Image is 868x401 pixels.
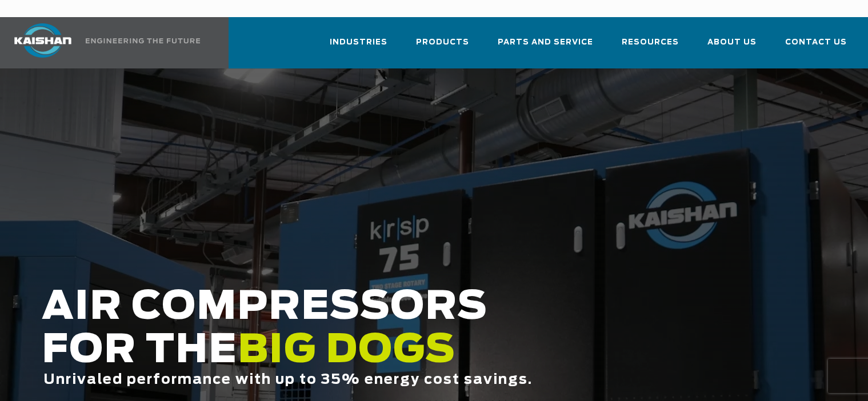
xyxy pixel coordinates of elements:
[416,36,469,49] span: Products
[785,36,847,49] span: Contact Us
[416,27,469,66] a: Products
[86,38,200,43] img: Engineering the future
[330,36,387,49] span: Industries
[622,27,679,66] a: Resources
[707,27,757,66] a: About Us
[238,331,456,370] span: BIG DOGS
[622,36,679,49] span: Resources
[707,36,757,49] span: About Us
[498,36,593,49] span: Parts and Service
[43,373,533,387] span: Unrivaled performance with up to 35% energy cost savings.
[498,27,593,66] a: Parts and Service
[330,27,387,66] a: Industries
[785,27,847,66] a: Contact Us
